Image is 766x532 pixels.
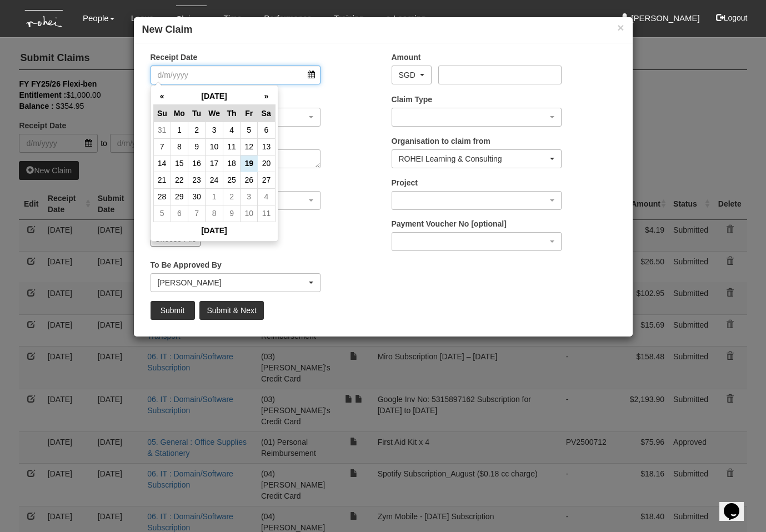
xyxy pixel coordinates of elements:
div: ROHEI Learning & Consulting [399,153,548,164]
input: d/m/yyyy [151,66,321,84]
label: Organisation to claim from [392,135,490,147]
td: 6 [171,205,188,222]
td: 11 [258,205,275,222]
label: Payment Voucher No [optional] [392,218,507,229]
th: » [258,88,275,105]
td: 21 [153,172,171,188]
th: [DATE] [153,222,275,239]
td: 16 [188,155,206,172]
td: 6 [258,122,275,138]
td: 20 [258,155,275,172]
th: Tu [188,104,206,122]
th: We [206,104,223,122]
td: 4 [258,188,275,205]
td: 31 [153,122,171,138]
td: 24 [206,172,223,188]
td: 29 [171,188,188,205]
div: [PERSON_NAME] [158,277,307,288]
button: SGD [392,66,432,84]
th: Fr [241,104,258,122]
td: 4 [223,122,241,138]
td: 9 [188,138,206,155]
label: Claim Type [392,94,433,105]
td: 18 [223,155,241,172]
td: 26 [241,172,258,188]
td: 2 [188,122,206,138]
td: 14 [153,155,171,172]
th: Mo [171,104,188,122]
td: 25 [223,172,241,188]
td: 19 [241,155,258,172]
label: Amount [392,52,421,63]
td: 7 [188,205,206,222]
td: 7 [153,138,171,155]
td: 9 [223,205,241,222]
td: 12 [241,138,258,155]
label: Project [392,177,418,188]
td: 1 [206,188,223,205]
td: 30 [188,188,206,205]
td: 3 [206,122,223,138]
input: Submit & Next [199,301,263,320]
iframe: chat widget [719,488,755,521]
td: 5 [153,205,171,222]
td: 2 [223,188,241,205]
b: New Claim [142,24,193,35]
td: 15 [171,155,188,172]
td: 10 [206,138,223,155]
td: 11 [223,138,241,155]
th: « [153,88,171,105]
th: Sa [258,104,275,122]
td: 13 [258,138,275,155]
button: Shuhui Lee [151,273,321,292]
input: Submit [151,301,195,320]
td: 23 [188,172,206,188]
td: 10 [241,205,258,222]
td: 17 [206,155,223,172]
td: 3 [241,188,258,205]
th: Th [223,104,241,122]
td: 5 [241,122,258,138]
td: 1 [171,122,188,138]
label: To Be Approved By [151,259,222,270]
button: × [617,22,624,33]
td: 8 [206,205,223,222]
label: Receipt Date [151,52,198,63]
td: 27 [258,172,275,188]
td: 28 [153,188,171,205]
th: Su [153,104,171,122]
th: [DATE] [171,88,258,105]
div: SGD [399,69,418,81]
td: 8 [171,138,188,155]
td: 22 [171,172,188,188]
button: ROHEI Learning & Consulting [392,149,562,168]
